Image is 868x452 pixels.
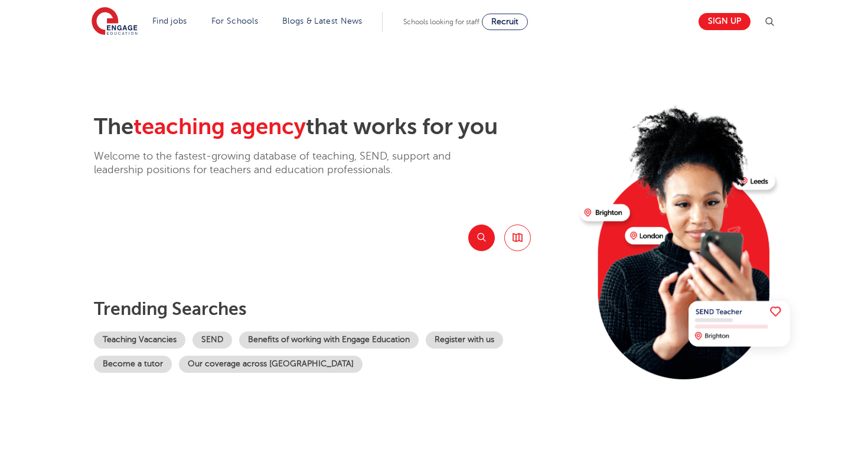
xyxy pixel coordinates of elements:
[94,149,484,177] p: Welcome to the fastest-growing database of teaching, SEND, support and leadership positions for t...
[239,331,419,349] a: Benefits of working with Engage Education
[94,113,570,141] h2: The that works for you
[133,114,306,139] span: teaching agency
[94,331,185,349] a: Teaching Vacancies
[94,298,570,320] p: Trending searches
[92,7,138,37] img: Engage Education
[468,225,495,251] button: Search
[94,356,172,373] a: Become a tutor
[426,331,503,349] a: Register with us
[491,17,518,26] span: Recruit
[699,13,750,30] a: Sign up
[482,14,528,30] a: Recruit
[152,17,187,25] a: Find jobs
[282,17,363,25] a: Blogs & Latest News
[192,331,232,349] a: SEND
[211,17,258,25] a: For Schools
[179,356,363,373] a: Our coverage across [GEOGRAPHIC_DATA]
[403,18,479,26] span: Schools looking for staff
